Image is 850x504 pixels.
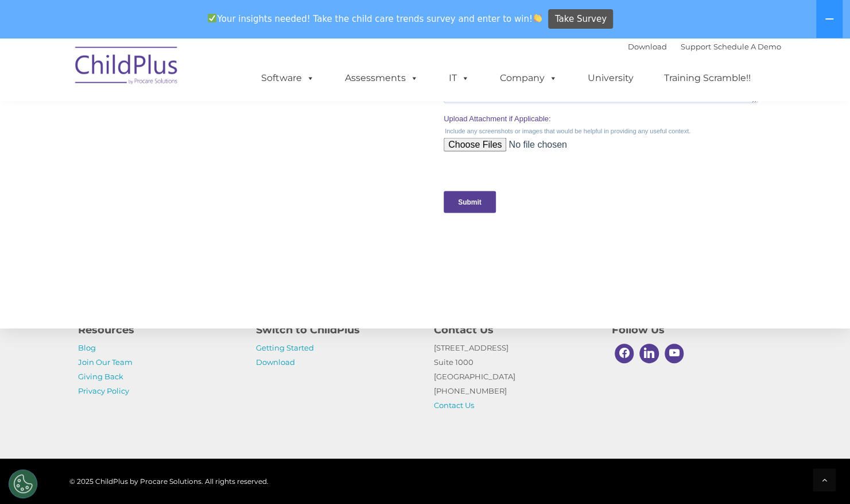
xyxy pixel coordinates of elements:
[576,67,645,90] a: University
[488,67,569,90] a: Company
[555,9,607,29] span: Take Survey
[612,341,637,366] a: Facebook
[78,357,133,367] a: Join Our Team
[681,42,711,51] a: Support
[612,322,773,338] h4: Follow Us
[256,357,295,367] a: Download
[533,14,542,22] img: 👏
[250,67,326,90] a: Software
[78,322,239,338] h4: Resources
[636,341,662,366] a: Linkedin
[628,42,781,51] font: |
[548,9,613,29] a: Take Survey
[256,322,417,338] h4: Switch to ChildPlus
[9,470,37,498] button: Cookies Settings
[203,7,547,30] span: Your insights needed! Take the child care trends survey and enter to win!
[434,322,595,338] h4: Contact Us
[78,343,96,352] a: Blog
[256,343,314,352] a: Getting Started
[69,39,184,96] img: ChildPlus by Procare Solutions
[653,67,762,90] a: Training Scramble!!
[333,67,430,90] a: Assessments
[434,401,474,410] a: Contact Us
[713,42,781,51] a: Schedule A Demo
[628,42,667,51] a: Download
[160,76,195,84] span: Last name
[69,477,269,486] span: © 2025 ChildPlus by Procare Solutions. All rights reserved.
[437,67,481,90] a: IT
[78,372,123,381] a: Giving Back
[78,386,129,395] a: Privacy Policy
[208,14,216,22] img: ✅
[160,123,208,132] span: Phone number
[434,341,595,413] p: [STREET_ADDRESS] Suite 1000 [GEOGRAPHIC_DATA] [PHONE_NUMBER]
[662,341,687,366] a: Youtube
